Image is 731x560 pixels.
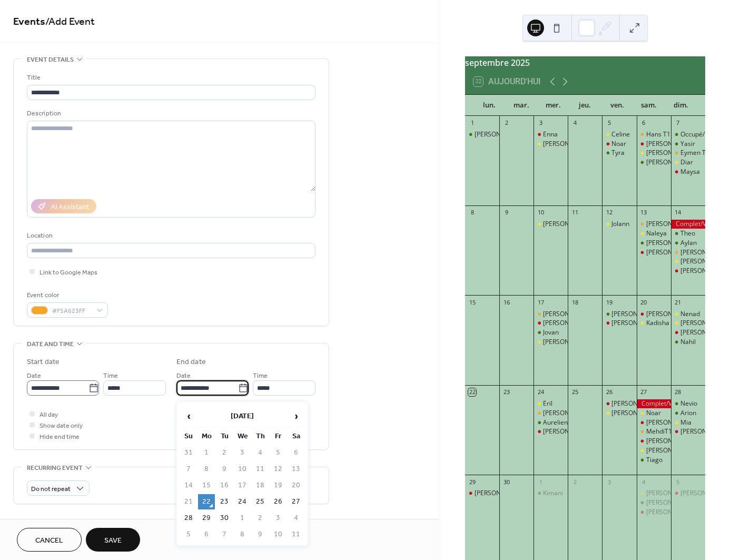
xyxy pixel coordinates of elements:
div: 28 [674,388,682,396]
div: Event color [27,290,106,301]
td: 7 [216,527,233,542]
div: [PERSON_NAME] [680,257,730,266]
div: 4 [640,478,648,486]
td: 2 [252,510,269,526]
th: Fr [270,429,287,444]
span: / Add Event [45,12,95,32]
div: Occupé/Besetzt [680,130,727,139]
div: 22 [468,388,476,396]
div: 3 [537,119,545,127]
div: Celine Maria [637,140,671,149]
div: 5 [674,478,682,486]
span: Recurring event [27,463,83,474]
div: Gabriel Giuseppe T1 [637,220,671,229]
td: 22 [198,494,215,509]
div: Kimani [534,489,568,498]
div: Eymen T1 [671,149,705,158]
div: [PERSON_NAME] [475,130,524,139]
div: Kadisha [646,319,669,328]
td: 15 [198,478,215,493]
div: [PERSON_NAME] T1 [543,409,601,418]
th: Th [252,429,269,444]
div: 11 [571,209,579,217]
div: 15 [468,298,476,306]
span: Event image [27,517,68,528]
div: Aurelien [543,418,568,427]
span: Link to Google Maps [39,267,97,278]
div: 2 [571,478,579,486]
td: 31 [180,445,197,460]
div: Complet/Voll [671,220,705,229]
td: 21 [180,494,197,509]
div: 5 [605,119,613,127]
td: 28 [180,510,197,526]
div: [PERSON_NAME] [611,399,661,408]
div: Lisa T1 [534,409,568,418]
div: Nevio [680,399,697,408]
a: Events [13,12,45,32]
div: Enzo Bryan [637,149,671,158]
div: Enis [602,310,636,319]
div: Yasir [671,140,705,149]
span: #F5A623FF [52,306,91,317]
div: Delsa [671,319,705,328]
div: Jolann [611,220,629,229]
span: Date [27,370,41,381]
span: ‹ [181,406,196,427]
div: Tyra [602,149,636,158]
div: Celine [611,130,630,139]
div: Noar [611,140,626,149]
div: [PERSON_NAME] T1 [543,310,601,319]
div: Nahil [680,338,696,347]
div: Noar [637,409,671,418]
td: 4 [252,445,269,460]
div: 2 [502,119,510,127]
div: Salvatore [637,446,671,455]
span: Show date only [39,420,83,431]
div: Diar [671,158,705,167]
div: 8 [468,209,476,217]
div: Eril [543,399,552,408]
button: Save [86,528,140,552]
span: Date and time [27,339,74,350]
div: Kimani [543,489,563,498]
div: Noar [602,140,636,149]
div: [PERSON_NAME] [646,437,696,446]
div: Mia [680,418,692,427]
span: › [288,406,304,427]
div: [PERSON_NAME] [543,338,592,347]
td: 6 [288,445,304,460]
th: [DATE] [198,405,287,428]
td: 14 [180,478,197,493]
div: Shala Leana [637,418,671,427]
td: 11 [288,527,304,542]
td: 3 [234,445,251,460]
div: lun. [473,95,506,116]
div: 19 [605,298,613,306]
div: Nenad [671,310,705,319]
div: Eymen T1 [680,149,709,158]
div: 12 [605,209,613,217]
th: Tu [216,429,233,444]
div: [PERSON_NAME] [475,489,524,498]
div: Nenad [680,310,700,319]
div: Lavin Mira [534,338,568,347]
div: 21 [674,298,682,306]
div: Naleya [646,229,667,238]
td: 8 [234,527,251,542]
span: Save [104,535,122,546]
div: septembre 2025 [465,56,705,69]
div: Theo [680,229,695,238]
div: Aylan [680,239,697,248]
div: MehdiT1 [637,427,671,436]
div: Aylan [671,239,705,248]
td: 10 [270,527,287,542]
div: 29 [468,478,476,486]
div: [PERSON_NAME] [646,140,696,149]
div: [PERSON_NAME] [646,310,696,319]
td: 29 [198,510,215,526]
th: Sa [288,429,304,444]
div: [PERSON_NAME] [680,267,730,276]
div: Jovan [543,328,559,337]
td: 6 [198,527,215,542]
